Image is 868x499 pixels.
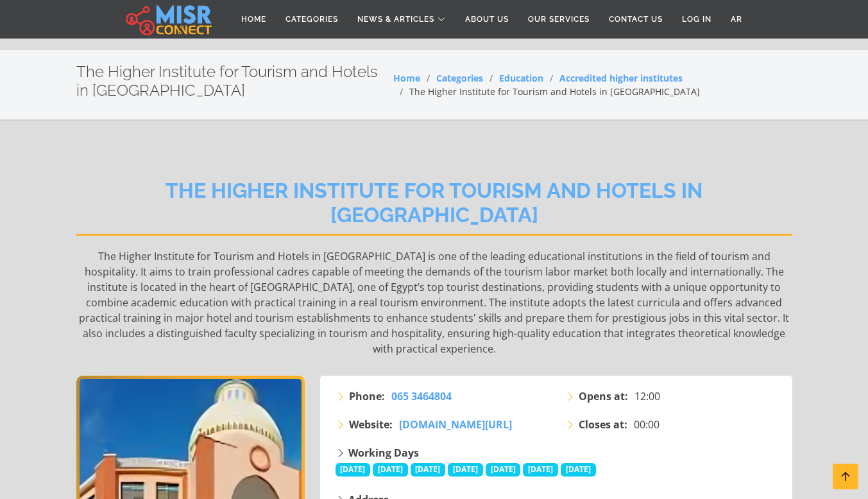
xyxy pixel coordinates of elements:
a: Our Services [518,7,599,31]
a: Education [499,72,543,84]
strong: Working Days [348,446,419,460]
span: [DATE] [411,463,446,476]
a: Home [232,7,276,31]
a: Accredited higher institutes [559,72,683,84]
span: [DATE] [336,463,371,476]
span: [DATE] [373,463,408,476]
strong: Phone: [349,389,385,404]
img: main.misr_connect [126,3,212,35]
a: Categories [436,72,483,84]
span: [DATE] [448,463,483,476]
li: The Higher Institute for Tourism and Hotels in [GEOGRAPHIC_DATA] [393,85,700,98]
a: About Us [455,7,518,31]
a: News & Articles [348,7,455,31]
span: [DATE] [561,463,596,476]
h2: The Higher Institute for Tourism and Hotels in [GEOGRAPHIC_DATA] [76,179,792,236]
span: 065 3464804 [391,389,452,403]
a: AR [721,7,752,31]
strong: Opens at: [579,389,628,404]
a: [DOMAIN_NAME][URL] [399,417,512,432]
a: Categories [276,7,348,31]
span: 12:00 [634,389,660,404]
span: News & Articles [357,13,434,25]
span: [DATE] [486,463,521,476]
a: Log in [672,7,721,31]
a: Contact Us [599,7,672,31]
span: [DOMAIN_NAME][URL] [399,417,512,432]
strong: Website: [349,417,393,432]
span: [DATE] [523,463,558,476]
a: 065 3464804 [391,389,452,404]
strong: Closes at: [579,417,627,432]
a: Home [393,72,420,84]
span: 00:00 [634,417,660,432]
h2: The Higher Institute for Tourism and Hotels in [GEOGRAPHIC_DATA] [76,63,393,100]
p: The Higher Institute for Tourism and Hotels in [GEOGRAPHIC_DATA] is one of the leading educationa... [76,249,792,356]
